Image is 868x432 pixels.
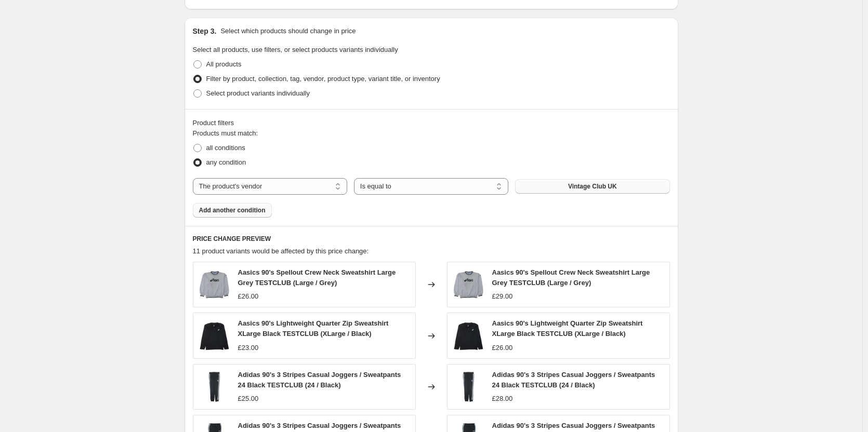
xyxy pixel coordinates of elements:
[568,182,617,191] span: Vintage Club UK
[238,319,389,337] span: Aasics 90's Lightweight Quarter Zip Sweatshirt XLarge Black TESTCLUB (XLarge / Black)
[206,158,246,166] span: any condition
[453,320,484,352] img: UoUAAbiNv9tz2u7FmfwhuIKDS8qFldWgqWSghmsq_80x.jpg
[238,291,259,302] div: £26.00
[193,247,369,255] span: 11 product variants would be affected by this price change:
[238,268,396,287] span: Aasics 90's Spellout Crew Neck Sweatshirt Large Grey TESTCLUB (Large / Grey)
[492,394,513,404] div: £28.00
[199,320,230,352] img: UoUAAbiNv9tz2u7FmfwhuIKDS8qFldWgqWSghmsq_80x.jpg
[193,26,217,36] h2: Step 3.
[199,371,230,402] img: FyQxGPhPlIrthZMLOW1EZSM2NRnqlSnrkPizMUBa_80x.jpg
[515,179,669,194] button: Vintage Club UK
[453,269,484,300] img: vURRoUGCMLrQN40f74pDUV4GXvh445NpSc8Y96Aa_80x.jpg
[453,371,484,402] img: FyQxGPhPlIrthZMLOW1EZSM2NRnqlSnrkPizMUBa_80x.jpg
[492,343,513,353] div: £26.00
[199,206,266,214] span: Add another condition
[206,75,440,83] span: Filter by product, collection, tag, vendor, product type, variant title, or inventory
[492,268,650,287] span: Aasics 90's Spellout Crew Neck Sweatshirt Large Grey TESTCLUB (Large / Grey)
[206,144,245,152] span: all conditions
[199,269,230,300] img: vURRoUGCMLrQN40f74pDUV4GXvh445NpSc8Y96Aa_80x.jpg
[193,235,670,243] h6: PRICE CHANGE PREVIEW
[220,26,356,36] p: Select which products should change in price
[193,118,670,128] div: Product filters
[492,291,513,302] div: £29.00
[492,319,643,337] span: Aasics 90's Lightweight Quarter Zip Sweatshirt XLarge Black TESTCLUB (XLarge / Black)
[193,129,258,137] span: Products must match:
[193,46,398,53] span: Select all products, use filters, or select products variants individually
[193,203,272,218] button: Add another condition
[238,371,401,389] span: Adidas 90's 3 Stripes Casual Joggers / Sweatpants 24 Black TESTCLUB (24 / Black)
[238,394,259,404] div: £25.00
[238,343,259,353] div: £23.00
[206,89,310,97] span: Select product variants individually
[206,60,242,68] span: All products
[492,371,655,389] span: Adidas 90's 3 Stripes Casual Joggers / Sweatpants 24 Black TESTCLUB (24 / Black)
